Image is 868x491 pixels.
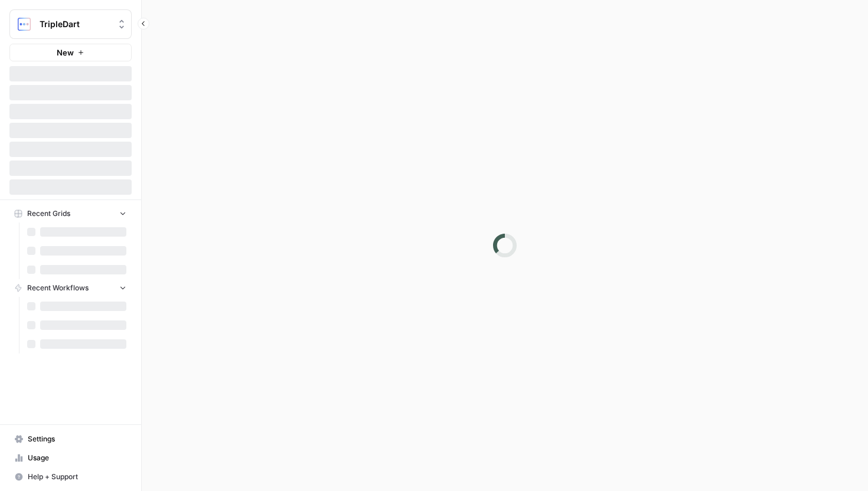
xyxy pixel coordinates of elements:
span: New [57,47,74,58]
span: Help + Support [28,472,126,482]
button: Workspace: TripleDart [9,9,132,39]
button: Help + Support [9,467,132,486]
span: Recent Grids [27,208,70,219]
img: TripleDart Logo [14,14,35,35]
span: TripleDart [40,18,111,30]
a: Settings [9,430,132,449]
a: Usage [9,449,132,467]
span: Usage [28,453,126,463]
button: New [9,44,132,61]
button: Recent Grids [9,205,132,222]
span: Settings [28,434,126,444]
button: Recent Workflows [9,279,132,297]
span: Recent Workflows [27,283,89,293]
